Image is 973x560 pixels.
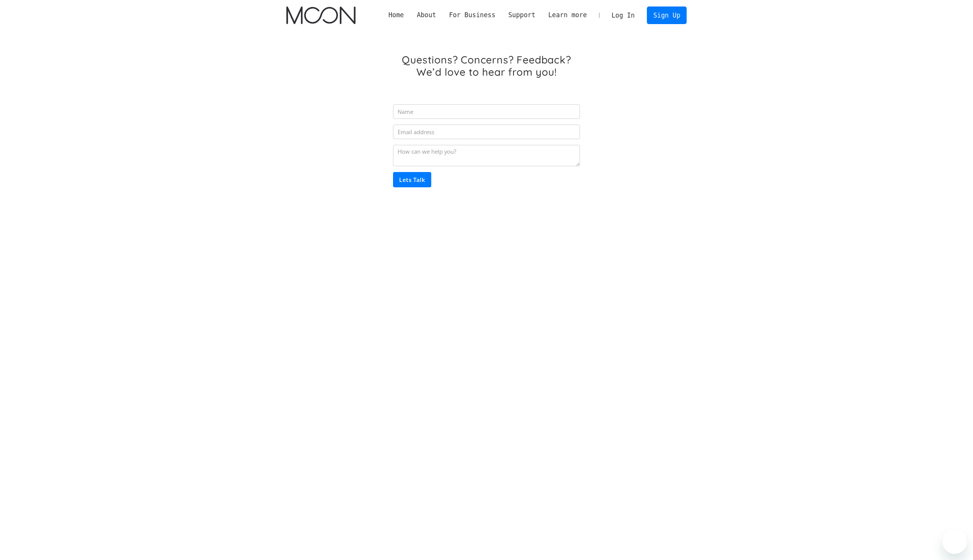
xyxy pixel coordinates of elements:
a: Home [382,10,410,20]
div: Learn more [548,10,587,20]
a: Sign Up [647,6,687,24]
img: Moon Logo [286,6,356,24]
div: For Business [449,10,495,20]
a: Log In [605,7,641,24]
div: About [410,10,442,20]
form: Email Form [393,99,580,187]
div: For Business [443,10,502,20]
iframe: Button to launch messaging window [942,529,967,554]
h1: Questions? Concerns? Feedback? We’d love to hear from you! [393,54,580,78]
div: Support [502,10,542,20]
input: Email address [393,125,580,139]
div: Support [508,10,535,20]
div: About [417,10,436,20]
div: Learn more [542,10,593,20]
input: Name [393,104,580,119]
a: home [286,6,356,24]
input: Lets Talk [393,172,431,187]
